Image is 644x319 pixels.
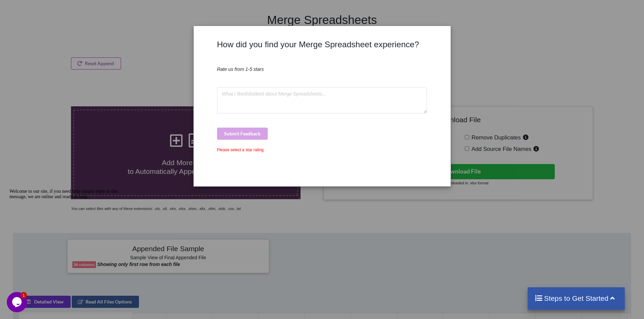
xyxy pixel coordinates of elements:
[217,39,427,49] h3: How did you find your Merge Spreadsheet experience?
[3,3,124,14] div: Welcome to our site, if you need help simply reply to this message, we are online and ready to help.
[534,294,618,302] h4: Steps to Get Started
[7,186,128,289] iframe: chat widget
[7,292,28,312] iframe: chat widget
[217,67,264,72] i: Rate us from 1-5 stars
[217,147,427,153] div: Please select a star rating
[3,3,112,13] span: Welcome to our site, if you need help simply reply to this message, we are online and ready to help.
